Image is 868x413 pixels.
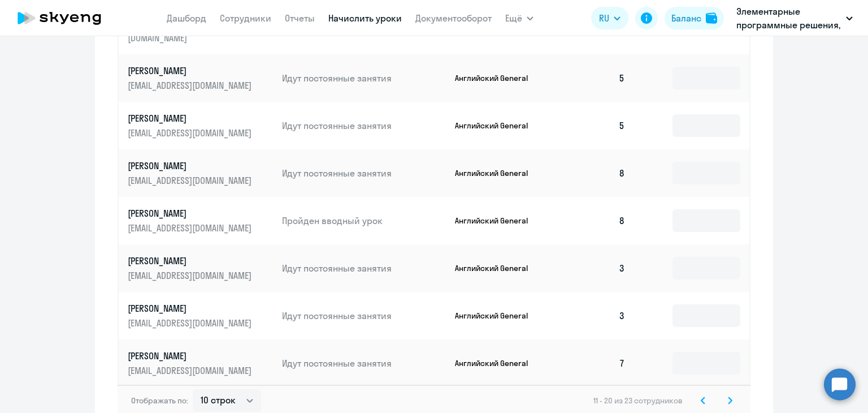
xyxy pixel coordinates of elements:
[128,64,254,77] p: [PERSON_NAME]
[128,222,254,234] p: [EMAIL_ADDRESS][DOMAIN_NAME]
[285,12,315,24] a: Отчеты
[167,12,206,24] a: Дашборд
[282,262,446,274] p: Идут постоянные занятия
[282,214,446,227] p: Пройден вводный урок
[128,112,273,139] a: [PERSON_NAME][EMAIL_ADDRESS][DOMAIN_NAME]
[455,121,540,131] p: Английский General
[505,7,533,29] button: Ещё
[220,12,271,24] a: Сотрудники
[128,79,254,92] p: [EMAIL_ADDRESS][DOMAIN_NAME]
[328,12,402,24] a: Начислить уроки
[455,168,540,178] p: Английский General
[591,7,628,29] button: RU
[599,11,609,25] span: RU
[555,292,634,339] td: 3
[455,216,540,226] p: Английский General
[282,309,446,322] p: Идут постоянные занятия
[505,11,522,25] span: Ещё
[282,119,446,132] p: Идут постоянные занятия
[128,302,254,315] p: [PERSON_NAME]
[665,7,724,29] button: Балансbalance
[671,11,701,25] div: Баланс
[128,350,254,362] p: [PERSON_NAME]
[555,102,634,149] td: 5
[128,112,254,124] p: [PERSON_NAME]
[593,395,683,406] span: 11 - 20 из 23 сотрудников
[282,72,446,84] p: Идут постоянные занятия
[455,358,540,368] p: Английский General
[128,160,254,172] p: [PERSON_NAME]
[736,5,841,32] p: Элементарные программные решения, ЭЛЕМЕНТАРНЫЕ ПРОГРАММНЫЕ РЕШЕНИЯ, ООО
[455,311,540,321] p: Английский General
[128,64,273,92] a: [PERSON_NAME][EMAIL_ADDRESS][DOMAIN_NAME]
[555,197,634,244] td: 8
[128,255,254,267] p: [PERSON_NAME]
[555,149,634,197] td: 8
[128,207,273,234] a: [PERSON_NAME][EMAIL_ADDRESS][DOMAIN_NAME]
[555,339,634,387] td: 7
[128,207,254,220] p: [PERSON_NAME]
[282,357,446,369] p: Идут постоянные занятия
[128,350,273,377] a: [PERSON_NAME][EMAIL_ADDRESS][DOMAIN_NAME]
[455,73,540,83] p: Английский General
[731,5,858,32] button: Элементарные программные решения, ЭЛЕМЕНТАРНЫЕ ПРОГРАММНЫЕ РЕШЕНИЯ, ООО
[131,395,188,406] span: Отображать по:
[455,263,540,273] p: Английский General
[128,255,273,282] a: [PERSON_NAME][EMAIL_ADDRESS][DOMAIN_NAME]
[128,127,254,139] p: [EMAIL_ADDRESS][DOMAIN_NAME]
[706,12,717,24] img: balance
[128,174,254,187] p: [EMAIL_ADDRESS][DOMAIN_NAME]
[128,364,254,377] p: [EMAIL_ADDRESS][DOMAIN_NAME]
[128,317,254,329] p: [EMAIL_ADDRESS][DOMAIN_NAME]
[128,160,273,187] a: [PERSON_NAME][EMAIL_ADDRESS][DOMAIN_NAME]
[415,12,492,24] a: Документооборот
[128,269,254,282] p: [EMAIL_ADDRESS][DOMAIN_NAME]
[555,54,634,102] td: 5
[282,167,446,179] p: Идут постоянные занятия
[128,302,273,329] a: [PERSON_NAME][EMAIL_ADDRESS][DOMAIN_NAME]
[555,244,634,292] td: 3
